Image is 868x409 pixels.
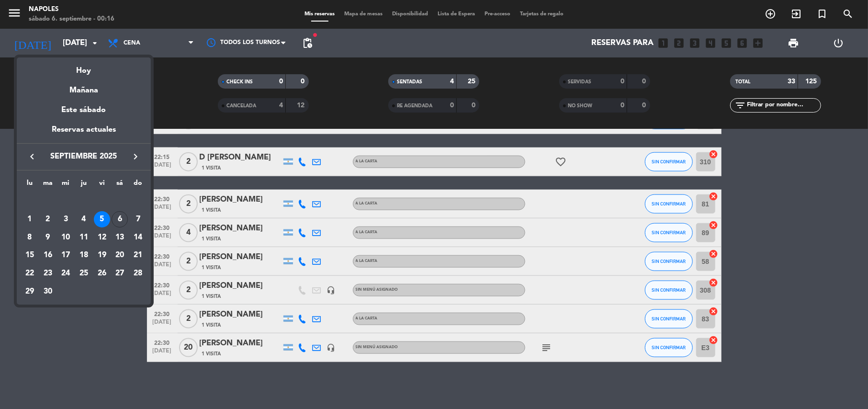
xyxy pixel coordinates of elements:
[112,247,128,263] div: 20
[130,265,146,282] div: 28
[39,264,57,283] td: 23 de septiembre de 2025
[17,77,151,97] div: Mañana
[39,228,57,247] td: 9 de septiembre de 2025
[23,150,41,163] button: keyboard_arrow_left
[94,211,110,227] div: 5
[129,246,147,264] td: 21 de septiembre de 2025
[112,265,128,282] div: 27
[39,210,57,228] td: 2 de septiembre de 2025
[21,192,147,210] td: SEP.
[22,211,38,227] div: 1
[40,247,56,263] div: 16
[21,264,39,283] td: 22 de septiembre de 2025
[21,228,39,247] td: 8 de septiembre de 2025
[57,247,74,263] div: 17
[111,178,129,193] th: sábado
[57,265,74,282] div: 24
[40,284,56,300] div: 30
[56,210,75,228] td: 3 de septiembre de 2025
[94,265,110,282] div: 26
[93,228,111,247] td: 12 de septiembre de 2025
[111,210,129,228] td: 6 de septiembre de 2025
[75,210,93,228] td: 4 de septiembre de 2025
[22,265,38,282] div: 22
[112,229,128,246] div: 13
[111,246,129,264] td: 20 de septiembre de 2025
[21,210,39,228] td: 1 de septiembre de 2025
[94,247,110,263] div: 19
[111,228,129,247] td: 13 de septiembre de 2025
[93,246,111,264] td: 19 de septiembre de 2025
[130,247,146,263] div: 21
[17,57,151,77] div: Hoy
[76,247,92,263] div: 18
[127,150,144,163] button: keyboard_arrow_right
[39,246,57,264] td: 16 de septiembre de 2025
[21,178,39,193] th: lunes
[22,284,38,300] div: 29
[93,210,111,228] td: 5 de septiembre de 2025
[75,178,93,193] th: jueves
[17,97,151,124] div: Este sábado
[130,229,146,246] div: 14
[129,178,147,193] th: domingo
[76,211,92,227] div: 4
[93,264,111,283] td: 26 de septiembre de 2025
[22,247,38,263] div: 15
[57,211,74,227] div: 3
[130,211,146,227] div: 7
[57,229,74,246] div: 10
[21,283,39,301] td: 29 de septiembre de 2025
[93,178,111,193] th: viernes
[21,246,39,264] td: 15 de septiembre de 2025
[40,211,56,227] div: 2
[40,229,56,246] div: 9
[75,264,93,283] td: 25 de septiembre de 2025
[94,229,110,246] div: 12
[112,211,128,227] div: 6
[56,228,75,247] td: 10 de septiembre de 2025
[76,229,92,246] div: 11
[111,264,129,283] td: 27 de septiembre de 2025
[75,246,93,264] td: 18 de septiembre de 2025
[56,264,75,283] td: 24 de septiembre de 2025
[129,228,147,247] td: 14 de septiembre de 2025
[22,229,38,246] div: 8
[41,150,127,163] span: septiembre 2025
[39,283,57,301] td: 30 de septiembre de 2025
[130,151,141,162] i: keyboard_arrow_right
[17,124,151,143] div: Reservas actuales
[75,228,93,247] td: 11 de septiembre de 2025
[40,265,56,282] div: 23
[76,265,92,282] div: 25
[129,210,147,228] td: 7 de septiembre de 2025
[39,178,57,193] th: martes
[56,246,75,264] td: 17 de septiembre de 2025
[26,151,38,162] i: keyboard_arrow_left
[56,178,75,193] th: miércoles
[129,264,147,283] td: 28 de septiembre de 2025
